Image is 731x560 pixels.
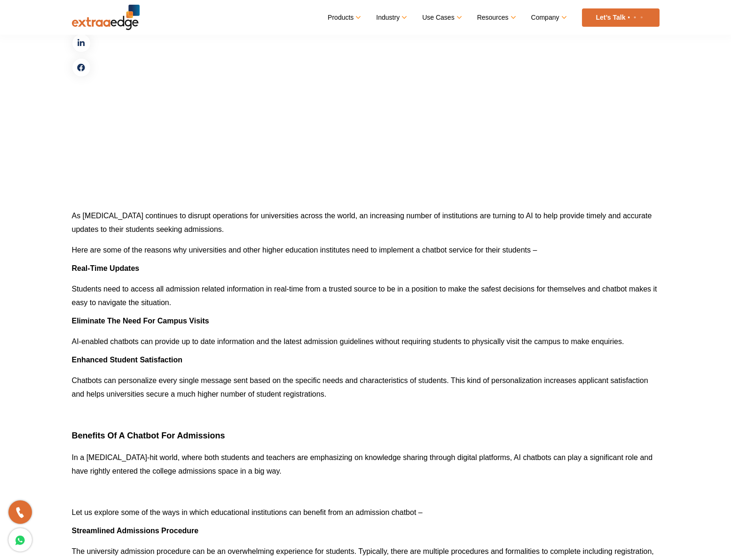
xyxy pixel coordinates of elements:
[72,356,183,364] strong: Enhanced Student Satisfaction
[72,58,91,77] a: facebook
[72,431,660,441] h3: Benefits Of A Chatbot For Admissions
[72,451,660,478] p: In a [MEDICAL_DATA]-hit world, where both students and teachers are emphasizing on knowledge shar...
[328,11,360,24] a: Products
[477,11,515,24] a: Resources
[72,243,660,257] p: Here are some of the reasons why universities and other higher education institutes need to imple...
[72,264,140,272] strong: Real-Time Updates
[72,335,660,348] p: AI-enabled chatbots can provide up to date information and the latest admission guidelines withou...
[72,527,199,535] strong: Streamlined Admissions Procedure
[376,11,406,24] a: Industry
[72,209,660,236] p: As [MEDICAL_DATA] continues to disrupt operations for universities across the world, an increasin...
[72,34,91,53] a: linkedin
[72,374,660,401] p: Chatbots can personalize every single message sent based on the specific needs and characteristic...
[422,11,460,24] a: Use Cases
[72,506,660,519] p: Let us explore some of the ways in which educational institutions can benefit from an admission c...
[72,282,660,309] p: Students need to access all admission related information in real-time from a trusted source to b...
[72,317,209,325] strong: Eliminate The Need For Campus Visits
[531,11,566,24] a: Company
[582,8,660,27] a: Let’s Talk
